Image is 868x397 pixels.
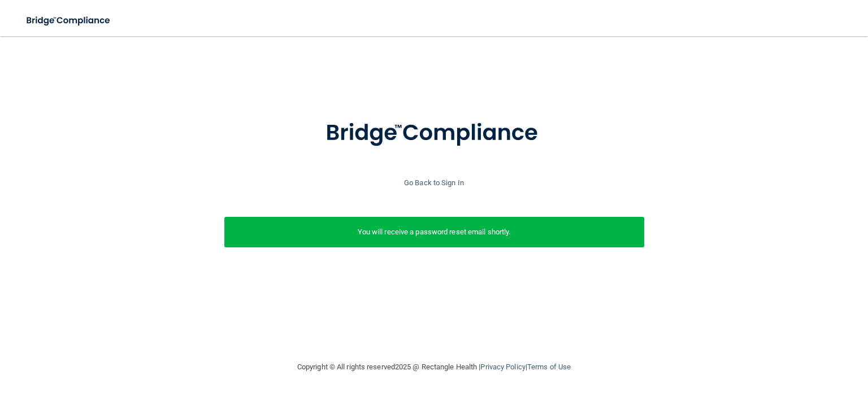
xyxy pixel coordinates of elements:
[673,338,854,383] iframe: Drift Widget Chat Controller
[233,225,636,239] p: You will receive a password reset email shortly.
[17,9,121,32] img: bridge_compliance_login_screen.278c3ca4.svg
[404,178,464,187] a: Go Back to Sign In
[302,104,566,163] img: bridge_compliance_login_screen.278c3ca4.svg
[480,363,525,371] a: Privacy Policy
[527,363,571,371] a: Terms of Use
[228,349,640,385] div: Copyright © All rights reserved 2025 @ Rectangle Health | |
